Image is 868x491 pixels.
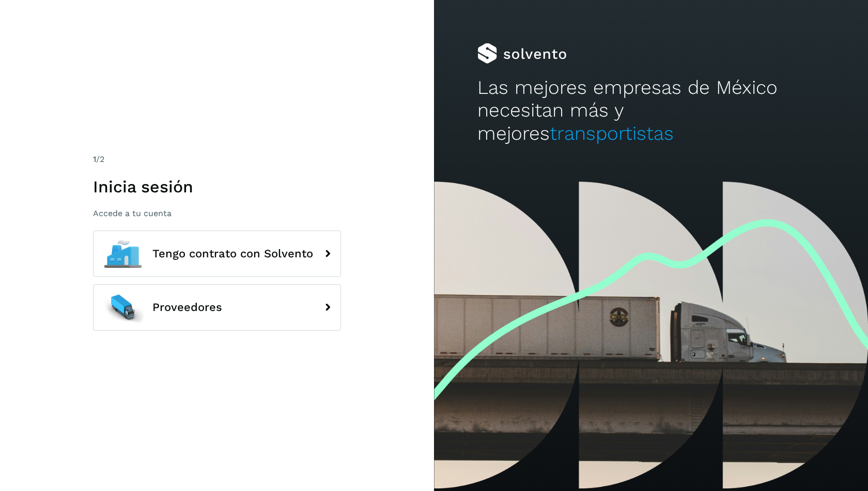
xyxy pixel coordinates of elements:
div: /2 [93,153,341,166]
h2: Las mejores empresas de México necesitan más y mejores [477,76,825,145]
span: transportistas [550,122,674,144]
button: Proveedores [93,284,341,331]
p: Accede a tu cuenta [93,208,341,218]
h1: Inicia sesión [93,177,341,197]
span: Tengo contrato con Solvento [152,248,313,260]
span: 1 [93,154,96,164]
button: Tengo contrato con Solvento [93,231,341,277]
span: Proveedores [152,301,222,314]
